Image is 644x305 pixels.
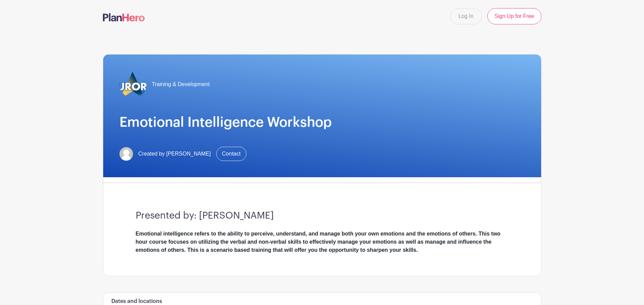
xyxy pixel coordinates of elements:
[136,210,509,222] h3: Presented by: [PERSON_NAME]
[152,80,210,88] span: Training & Development
[450,8,482,24] a: Log In
[119,71,147,98] img: 2023_COA_Horiz_Logo_PMS_BlueStroke%204.png
[487,8,541,24] a: Sign Up for Free
[136,231,501,253] strong: Emotional intelligence refers to the ability to perceive, understand, and manage both your own em...
[216,147,246,161] a: Contact
[103,13,145,21] img: logo-507f7623f17ff9eddc593b1ce0a138ce2505c220e1c5a4e2b4648c50719b7d32.svg
[119,114,525,130] h1: Emotional Intelligence Workshop
[111,298,162,305] h6: Dates and locations
[119,147,133,161] img: default-ce2991bfa6775e67f084385cd625a349d9dcbb7a52a09fb2fda1e96e2d18dcdb.png
[138,150,211,158] span: Created by [PERSON_NAME]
